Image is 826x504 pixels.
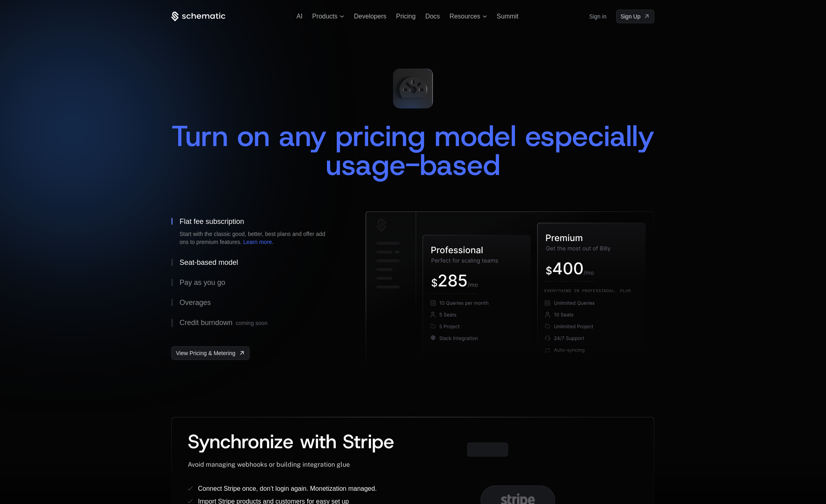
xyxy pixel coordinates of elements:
[236,320,268,326] span: coming soon
[179,279,225,286] div: Pay as you go
[354,13,386,20] a: Developers
[179,299,211,306] div: Overages
[171,252,340,272] button: Seat-based model
[171,272,340,293] button: Pay as you go
[553,262,583,274] g: 400
[188,429,394,454] span: Synchronize with Stripe
[439,274,467,287] g: 285
[450,13,480,20] span: Resources
[179,319,267,327] div: Credit burndown
[176,349,235,357] span: View Pricing & Metering
[425,13,440,20] a: Docs
[171,211,340,252] button: Flat fee subscriptionStart with the classic good, better, best plans and offer add ons to premium...
[296,13,302,20] a: AI
[616,10,655,23] a: [object Object]
[243,239,272,245] a: Learn more
[179,218,244,225] div: Flat fee subscription
[171,313,340,333] button: Credit burndowncoming soon
[396,13,416,20] a: Pricing
[497,13,518,20] a: Summit
[312,13,337,20] span: Products
[171,293,340,313] button: Overages
[589,10,607,23] a: Sign in
[188,461,350,468] span: Avoid managing webhooks or building integration glue
[621,12,641,20] span: Sign Up
[171,346,249,360] a: [object Object],[object Object]
[179,259,238,266] div: Seat-based model
[198,485,377,492] span: Connect Stripe once, don’t login again. Monetization managed.
[171,117,663,184] span: Turn on any pricing model especially usage-based
[179,230,332,246] div: Start with the classic good, better, best plans and offer add ons to premium features. .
